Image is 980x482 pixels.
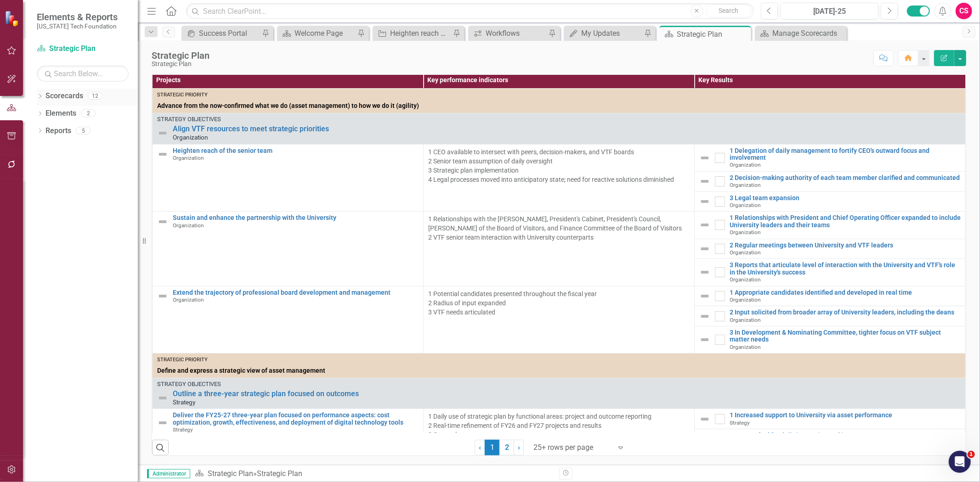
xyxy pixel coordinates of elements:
div: Strategic Plan [257,469,302,478]
a: 2 Regular meetings between University and VTF leaders [730,242,961,249]
span: Organization [730,162,761,168]
img: Not Defined [157,216,168,227]
a: 2 Decision-making authority of each team member clarified and communicated [730,174,961,181]
p: 1 Potential candidates presented throughout the fiscal year 2 Radius of input expanded 3 VTF need... [428,289,690,317]
a: Align VTF resources to meet strategic priorities [173,125,961,133]
div: 12 [88,92,102,100]
img: Not Defined [699,267,710,278]
span: Organization [173,222,204,229]
a: 1 Delegation of daily management to fortify CEO's outward focus and involvement [730,147,961,162]
td: Double-Click to Edit Right Click for Context Menu [153,144,424,212]
div: Strategy Objectives [157,116,961,123]
span: Organization [730,297,761,303]
div: 2 [81,110,96,118]
img: Not Defined [157,128,168,139]
div: Workflows [486,28,546,39]
span: Advance from the now-confirmed what we do (asset management) to how we do it (agility) [157,101,961,110]
a: Strategic Plan [37,44,129,54]
a: 2 [499,440,514,455]
td: Double-Click to Edit Right Click for Context Menu [153,113,966,144]
a: 2 Input solicited from broader array of University leaders, including the deans [730,309,961,316]
a: My Updates [566,28,642,39]
td: Double-Click to Edit Right Click for Context Menu [695,326,966,353]
span: Strategy [173,398,195,406]
span: Organization [730,249,761,256]
a: Manage Scorecards [757,28,844,39]
span: Organization [730,317,761,323]
img: Not Defined [699,243,710,254]
a: 2 Data as fuel for daily innovation and improvement [730,432,961,439]
td: Double-Click to Edit Right Click for Context Menu [695,259,966,286]
td: Double-Click to Edit [424,144,695,212]
a: 3 Reports that articulate level of interaction with the University and VTF's role in the Universi... [730,262,961,276]
td: Double-Click to Edit [153,353,966,378]
div: Strategic Priority [157,356,961,364]
div: Strategic Plan [152,50,210,61]
a: Extend the trajectory of professional board development and management [173,289,419,296]
span: Organization [173,155,204,161]
a: Outline a three-year strategic plan focused on outcomes [173,390,961,398]
div: My Updates [581,28,642,39]
td: Double-Click to Edit Right Click for Context Menu [153,378,966,409]
div: 5 [76,127,91,135]
img: ClearPoint Strategy [5,11,21,27]
td: Double-Click to Edit Right Click for Context Menu [153,286,424,353]
a: Welcome Page [279,28,355,39]
div: » [195,469,552,479]
a: Workflows [470,28,546,39]
td: Double-Click to Edit Right Click for Context Menu [695,429,966,449]
a: 3 In Development & Nominating Committee, tighter focus on VTF subject matter needs [730,329,961,343]
button: [DATE]-25 [781,3,878,19]
button: Search [706,5,752,17]
img: Not Defined [157,392,168,404]
small: [US_STATE] Tech Foundation [37,22,118,30]
a: Reports [45,126,71,136]
button: CS [956,3,972,19]
a: Sustain and enhance the partnership with the University [173,214,419,221]
span: Search [719,7,738,14]
input: Search Below... [37,66,129,82]
td: Double-Click to Edit Right Click for Context Menu [695,212,966,239]
td: Double-Click to Edit Right Click for Context Menu [695,144,966,171]
img: Not Defined [157,417,168,428]
img: Not Defined [699,176,710,187]
img: Not Defined [157,291,168,302]
span: 1 [968,451,975,458]
a: 1 Appropriate candidates identified and developed in real time [730,289,961,296]
span: Organization [730,182,761,188]
div: Strategic Plan [152,61,210,67]
a: Strategic Plan [208,469,253,478]
img: Not Defined [699,334,710,345]
span: Define and express a strategic view of asset management [157,366,961,375]
td: Double-Click to Edit [424,286,695,353]
a: Heighten reach of the senior team [173,147,419,154]
img: Not Defined [699,219,710,230]
span: Organization [173,297,204,303]
iframe: Intercom live chat [949,451,971,473]
div: Welcome Page [295,28,355,39]
span: Organization [730,276,761,283]
input: Search ClearPoint... [186,3,754,19]
img: Not Defined [699,291,710,302]
td: Double-Click to Edit Right Click for Context Menu [153,212,424,286]
div: Heighten reach of the senior team [390,28,451,39]
a: Scorecards [45,91,83,101]
a: 1 Relationships with President and Chief Operating Officer expanded to include University leaders... [730,214,961,229]
div: Strategy Objectives [157,381,961,387]
td: Double-Click to Edit Right Click for Context Menu [695,286,966,306]
a: 3 Legal team expansion [730,195,961,202]
a: Elements [45,108,76,119]
div: Strategic Priority [157,91,961,99]
div: Manage Scorecards [772,28,844,39]
img: Not Defined [699,311,710,322]
a: 1 Increased support to University via asset performance [730,412,961,419]
p: 1 Relationships with the [PERSON_NAME], President's Cabinet, President's Council, [PERSON_NAME] o... [428,214,690,242]
a: Success Portal [184,28,260,39]
div: [DATE]-25 [784,6,875,17]
span: Organization [730,229,761,235]
td: Double-Click to Edit [153,89,966,113]
span: Administrator [147,469,190,478]
img: Not Defined [699,152,710,163]
span: ‹ [479,443,481,452]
